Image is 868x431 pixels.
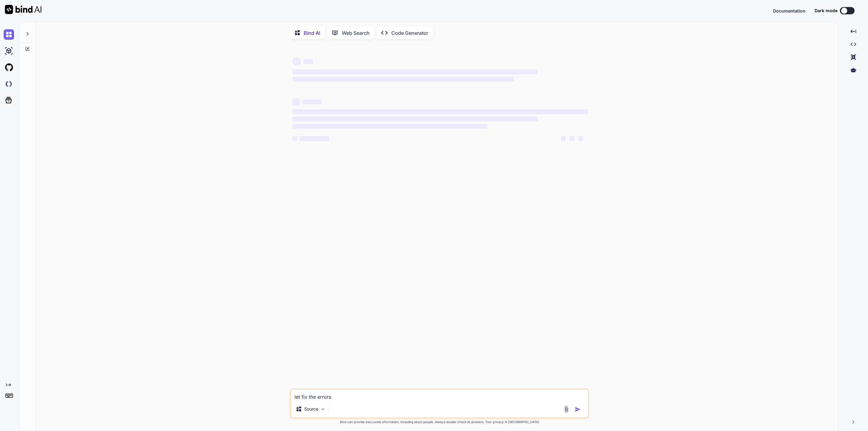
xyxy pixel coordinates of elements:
span: ‌ [292,117,537,121]
button: Documentation [773,8,805,14]
span: ‌ [292,77,514,81]
span: ‌ [292,136,297,141]
span: ‌ [300,136,329,141]
span: ‌ [292,98,300,106]
textarea: let fix the errors [291,389,588,400]
img: githubLight [4,62,14,73]
p: Bind can provide inaccurate information, including about people. Always double-check its answers.... [290,420,589,424]
span: ‌ [578,136,583,141]
p: Code Generator [391,29,428,37]
img: Pick Models [320,407,325,412]
p: Source [304,406,318,412]
span: ‌ [292,124,487,129]
img: chat [4,29,14,40]
img: icon [575,406,581,412]
span: ‌ [292,57,301,66]
span: ‌ [292,109,588,114]
span: ‌ [570,136,574,141]
img: ai-studio [4,46,14,56]
span: ‌ [561,136,566,141]
img: attachment [563,406,570,413]
p: Bind AI [304,29,320,37]
span: ‌ [292,69,537,74]
span: ‌ [302,100,322,104]
span: ‌ [303,59,313,64]
span: Documentation [773,8,805,13]
img: Bind AI [5,5,42,14]
span: Dark mode [815,8,837,14]
p: Web Search [342,29,370,37]
img: darkCloudIdeIcon [4,79,14,89]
